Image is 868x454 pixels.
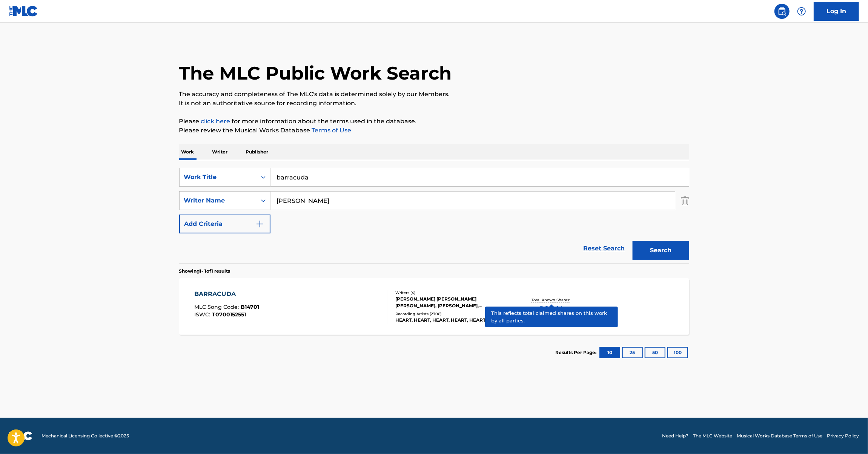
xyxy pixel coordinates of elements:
[179,117,689,126] p: Please for more information about the terms used in the database.
[210,144,230,160] p: Writer
[179,126,689,135] p: Please review the Musical Works Database
[827,433,859,439] a: Privacy Policy
[179,62,452,84] h1: The MLC Public Work Search
[179,278,689,335] a: BARRACUDAMLC Song Code:B14701ISWC:T0700152551Writers (4)[PERSON_NAME] [PERSON_NAME] [PERSON_NAME]...
[532,297,572,303] p: Total Known Shares:
[212,311,246,318] span: T0700152551
[310,127,352,134] a: Terms of Use
[599,347,620,358] button: 10
[395,290,509,296] div: Writers ( 4 )
[179,99,689,108] p: It is not an authoritative source for recording information.
[774,4,790,19] a: Public Search
[667,347,688,358] button: 100
[184,173,252,182] div: Work Title
[179,168,689,264] form: Search Form
[179,215,270,233] button: Add Criteria
[255,219,264,229] img: 9d2ae6d4665cec9f34b9.svg
[41,433,129,439] span: Mechanical Licensing Collective © 2025
[194,290,259,299] div: BARRACUDA
[777,7,787,16] img: search
[179,268,230,275] p: Showing 1 - 1 of 1 results
[241,304,259,310] span: B14701
[662,433,688,439] a: Need Help?
[395,317,509,324] div: HEART, HEART, HEART, HEART, HEART
[9,6,38,17] img: MLC Logo
[737,433,822,439] a: Musical Works Database Terms of Use
[622,347,643,358] button: 25
[179,90,689,99] p: The accuracy and completeness of The MLC's data is determined solely by our Members.
[693,433,732,439] a: The MLC Website
[395,296,509,309] div: [PERSON_NAME] [PERSON_NAME] [PERSON_NAME], [PERSON_NAME], [PERSON_NAME] [PERSON_NAME]
[814,2,859,21] a: Log In
[681,191,689,210] img: Delete Criterion
[633,241,689,260] button: Search
[794,4,809,19] div: Help
[194,311,212,318] span: ISWC :
[184,196,252,205] div: Writer Name
[201,118,230,125] a: click here
[540,303,563,316] span: 100 %
[830,418,868,454] iframe: Chat Widget
[194,304,241,310] span: MLC Song Code :
[556,349,599,356] p: Results Per Page:
[580,240,629,257] a: Reset Search
[9,431,32,440] img: logo
[179,144,197,160] p: Work
[797,7,806,16] img: help
[645,347,665,358] button: 50
[395,311,509,317] div: Recording Artists ( 2706 )
[244,144,271,160] p: Publisher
